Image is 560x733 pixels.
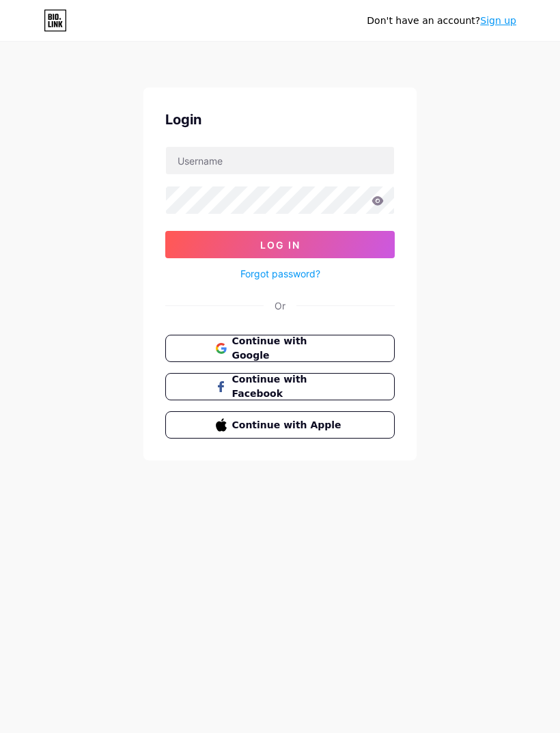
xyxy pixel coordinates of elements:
[165,231,395,258] button: Log In
[275,299,285,313] div: Or
[165,335,395,362] button: Continue with Google
[165,109,395,130] div: Login
[232,372,345,401] span: Continue with Facebook
[260,239,300,251] span: Log In
[165,373,395,400] button: Continue with Facebook
[232,334,345,363] span: Continue with Google
[480,15,516,26] a: Sign up
[166,147,394,174] input: Username
[232,418,345,432] span: Continue with Apple
[240,266,320,281] a: Forgot password?
[165,411,395,439] button: Continue with Apple
[367,14,516,28] div: Don't have an account?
